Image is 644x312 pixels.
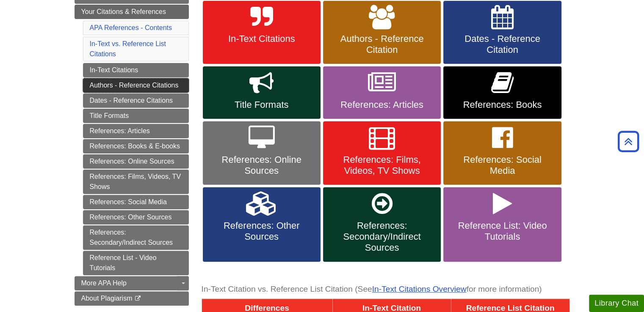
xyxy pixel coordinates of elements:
a: References: Other Sources [203,187,321,262]
a: Your Citations & References [75,5,189,19]
a: In-Text Citations [203,1,321,64]
a: References: Books [443,66,561,119]
a: In-Text Citations [83,63,189,77]
a: Authors - Reference Citation [323,1,441,64]
span: Your Citations & References [81,8,166,15]
a: References: Other Sources [83,210,189,224]
caption: In-Text Citation vs. Reference List Citation (See for more information) [202,280,570,299]
a: Title Formats [203,66,321,119]
a: References: Secondary/Indirect Sources [83,225,189,250]
a: References: Articles [83,124,189,138]
a: More APA Help [75,276,189,290]
span: References: Books [450,99,555,110]
span: References: Online Sources [209,154,314,176]
a: Reference List: Video Tutorials [443,187,561,262]
span: Title Formats [209,99,314,110]
a: Dates - Reference Citation [443,1,561,64]
span: References: Films, Videos, TV Shows [329,154,434,176]
span: References: Secondary/Indirect Sources [329,220,434,253]
span: Authors - Reference Citation [329,33,434,55]
a: Title Formats [83,109,189,123]
a: Reference List - Video Tutorials [83,251,189,275]
span: Dates - Reference Citation [450,33,555,55]
a: APA References - Contents [90,24,172,31]
span: About Plagiarism [81,295,133,302]
a: References: Films, Videos, TV Shows [323,121,441,185]
span: In-Text Citations [209,33,314,44]
button: Library Chat [589,295,644,312]
span: More APA Help [81,279,127,287]
a: References: Social Media [83,195,189,209]
a: References: Articles [323,66,441,119]
a: References: Online Sources [203,121,321,185]
a: References: Books & E-books [83,139,189,153]
span: References: Articles [329,99,434,110]
a: Back to Top [615,136,642,147]
span: References: Other Sources [209,220,314,242]
a: About Plagiarism [75,291,189,306]
span: References: Social Media [450,154,555,176]
a: Authors - Reference Citations [83,78,189,93]
a: References: Social Media [443,121,561,185]
a: References: Online Sources [83,154,189,169]
a: References: Secondary/Indirect Sources [323,187,441,262]
a: In-Text Citations Overview [372,285,467,293]
i: This link opens in a new window [134,296,141,301]
a: References: Films, Videos, TV Shows [83,170,189,194]
span: Reference List: Video Tutorials [450,220,555,242]
a: Dates - Reference Citations [83,93,189,108]
a: In-Text vs. Reference List Citations [90,40,166,57]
